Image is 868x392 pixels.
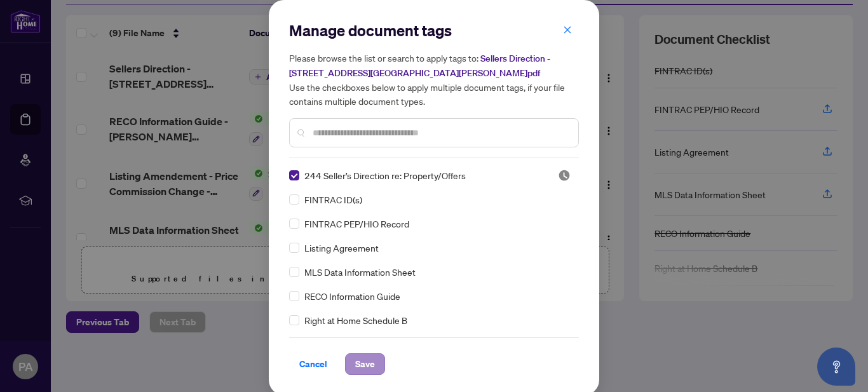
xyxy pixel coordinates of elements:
span: Listing Agreement [304,241,379,255]
span: RECO Information Guide [304,289,400,303]
span: MLS Data Information Sheet [304,265,416,279]
button: Cancel [289,353,337,375]
span: close [563,25,572,34]
span: Right at Home Schedule B [304,313,407,327]
button: Open asap [817,348,855,386]
span: Pending Review [558,169,571,182]
h2: Manage document tags [289,20,579,41]
img: status [558,169,571,182]
span: 244 Seller’s Direction re: Property/Offers [304,168,466,182]
button: Save [345,353,385,375]
span: FINTRAC ID(s) [304,193,362,206]
span: FINTRAC PEP/HIO Record [304,217,409,231]
span: Cancel [299,354,327,374]
h5: Please browse the list or search to apply tags to: Use the checkboxes below to apply multiple doc... [289,51,579,108]
span: Save [355,354,375,374]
